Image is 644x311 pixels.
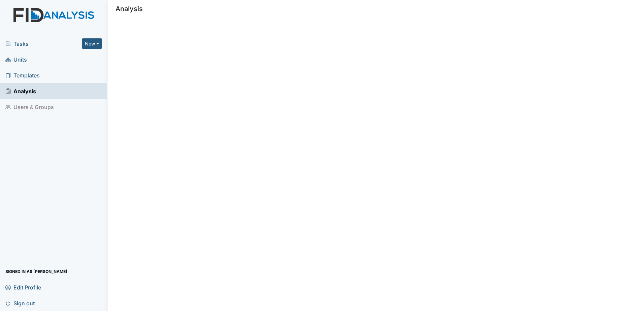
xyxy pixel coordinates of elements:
[5,282,41,292] span: Edit Profile
[5,54,27,65] span: Units
[5,298,35,308] span: Sign out
[5,86,36,96] span: Analysis
[5,266,67,277] span: Signed in as [PERSON_NAME]
[116,5,143,12] h5: Analysis
[5,40,82,48] a: Tasks
[5,70,40,80] span: Templates
[82,38,102,49] button: New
